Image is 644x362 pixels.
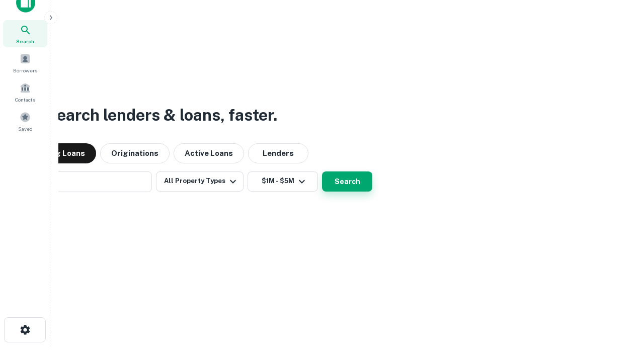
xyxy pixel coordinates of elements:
[3,49,47,76] a: Borrowers
[100,143,170,163] button: Originations
[174,143,244,163] button: Active Loans
[15,96,35,104] span: Contacts
[3,108,47,135] a: Saved
[3,78,47,106] a: Contacts
[46,103,277,127] h3: Search lenders & loans, faster.
[322,171,372,192] button: Search
[594,282,644,330] iframe: Chat Widget
[156,171,244,192] button: All Property Types
[248,171,318,192] button: $1M - $5M
[248,143,308,163] button: Lenders
[3,20,47,47] a: Search
[18,125,33,133] span: Saved
[13,66,37,74] span: Borrowers
[16,37,34,45] span: Search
